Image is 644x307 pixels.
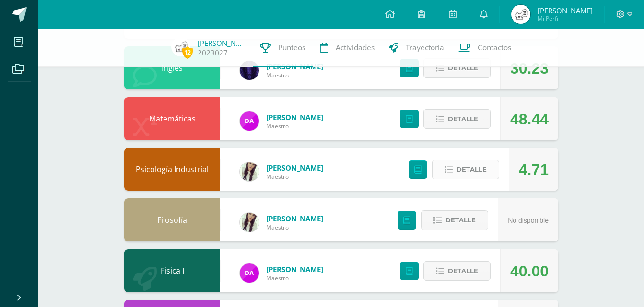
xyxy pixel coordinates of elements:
a: [PERSON_NAME] [198,38,246,48]
button: Detalle [423,261,491,281]
a: [PERSON_NAME] [266,214,323,223]
span: Mi Perfil [538,14,593,22]
span: Detalle [448,262,478,280]
button: Detalle [421,210,488,230]
a: [PERSON_NAME] [266,112,323,122]
span: [PERSON_NAME] [538,6,593,15]
a: [PERSON_NAME] [266,163,323,173]
a: 2023027 [198,48,228,58]
a: Punteos [253,29,313,67]
button: Detalle [432,160,499,179]
a: Trayectoria [382,29,451,67]
div: 48.44 [510,98,549,141]
a: Contactos [451,29,518,67]
img: 884167c362124c595760b4cf87955e65.png [240,213,259,232]
span: Actividades [336,43,375,53]
span: Detalle [448,59,478,77]
div: 40.00 [510,250,549,293]
span: 12 [182,46,193,58]
span: Maestro [266,223,323,231]
img: 31877134f281bf6192abd3481bfb2fdd.png [240,61,259,80]
div: Psicología Industrial [124,148,220,191]
img: 67686b22a2c70cfa083e682cafa7854b.png [511,5,530,24]
span: No disponible [508,217,549,224]
span: Punteos [278,43,305,53]
img: 67686b22a2c70cfa083e682cafa7854b.png [171,37,190,56]
div: Fisica I [124,249,220,292]
span: Contactos [478,43,511,53]
span: Maestro [266,274,323,282]
button: Detalle [423,58,491,78]
img: 9ec2f35d84b77fba93b74c0ecd725fb6.png [240,263,259,283]
div: 4.71 [519,148,549,191]
img: 884167c362124c595760b4cf87955e65.png [240,162,259,181]
div: Inglés [124,46,220,89]
a: [PERSON_NAME] [266,264,323,274]
span: Detalle [448,110,478,128]
button: Detalle [423,109,491,129]
div: 30.23 [510,47,549,90]
span: Detalle [457,161,487,178]
span: Maestro [266,173,323,181]
a: Actividades [313,29,382,67]
img: 9ec2f35d84b77fba93b74c0ecd725fb6.png [240,111,259,131]
span: Trayectoria [406,43,444,53]
span: Maestro [266,71,323,79]
span: Detalle [445,211,476,229]
div: Filosofía [124,198,220,241]
div: Matemáticas [124,97,220,140]
span: Maestro [266,122,323,130]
